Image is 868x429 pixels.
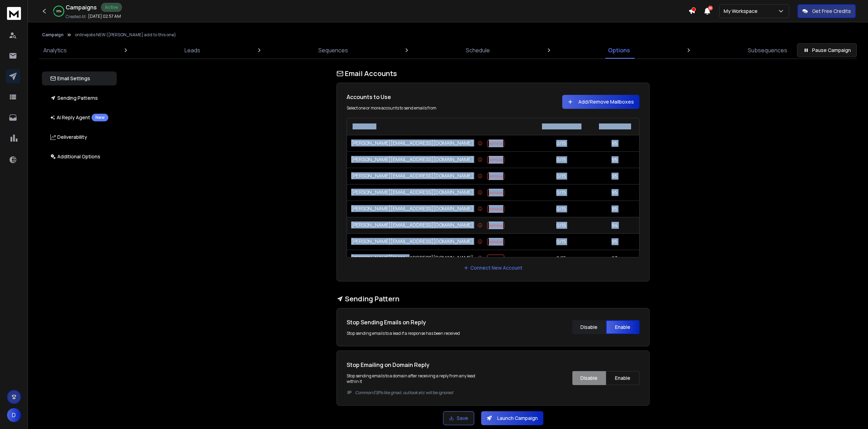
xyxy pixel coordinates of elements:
p: Email Settings [50,75,90,82]
div: [PERSON_NAME][EMAIL_ADDRESS][DOMAIN_NAME] failed to send: Can't create new access token for user [313,205,413,232]
p: My Workspace [724,8,760,15]
p: Analytics [43,46,67,54]
span: 50 [708,6,713,10]
p: Get Free Credits [812,8,851,15]
p: 93 % [56,9,62,13]
p: Schedule [466,46,490,54]
h1: Campaigns [66,3,97,12]
p: Sequences [318,46,348,54]
img: logo [7,7,21,20]
p: Leads [185,46,200,54]
a: Analytics [39,42,71,59]
p: Options [608,46,630,54]
div: Active [101,3,122,12]
button: D [7,408,21,422]
button: Pause Campaign [797,43,857,57]
a: Options [604,42,634,59]
h1: Email Accounts [337,69,650,78]
button: Campaign [42,32,64,38]
a: Subsequences [744,42,791,59]
button: Get Free Credits [797,4,856,18]
a: Leads [180,42,204,59]
p: Created At: [66,14,87,20]
p: onlinejobs NEW ([PERSON_NAME] add to this one) [75,32,176,38]
a: Schedule [462,42,494,59]
p: [DATE] 02:57 AM [88,14,121,19]
p: Subsequences [748,46,787,54]
button: Email Settings [42,71,117,85]
a: Sequences [314,42,352,59]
